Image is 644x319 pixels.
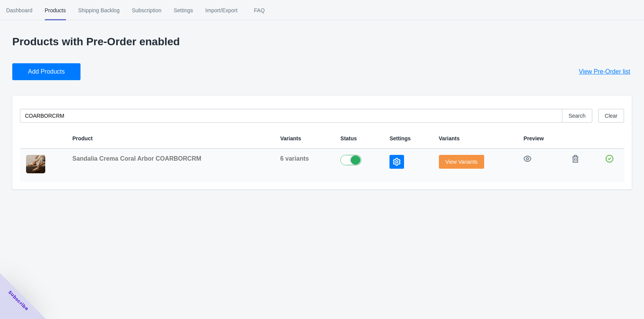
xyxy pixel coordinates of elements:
span: Subscribe [7,289,30,312]
span: Variants [439,135,460,141]
span: View Pre-Order list [579,68,630,76]
span: Settings [174,0,193,20]
span: Shipping Backlog [78,0,120,20]
span: Sandalia Crema Coral Arbor COARBORCRM [72,155,201,162]
input: Search products in pre-order list [20,109,562,123]
span: 6 variants [280,155,309,162]
span: View Variants [445,159,478,165]
span: Preview [524,135,544,141]
button: Add Products [12,63,80,80]
span: Products [45,0,66,20]
span: Subscription [132,0,161,20]
span: Product [72,135,93,141]
span: Search [568,113,585,119]
img: coarborcrm.png [26,155,45,173]
p: Products with Pre-Order enabled [12,36,632,48]
span: Status [340,135,357,141]
button: View Pre-Order list [570,63,639,80]
button: Search [562,109,592,123]
span: Clear [605,113,618,119]
span: Import/Export [205,0,238,20]
span: Settings [389,135,411,141]
span: Dashboard [6,0,33,20]
button: View Variants [439,155,484,169]
span: FAQ [250,0,269,20]
span: Add Products [28,68,65,76]
span: Variants [280,135,301,141]
button: Clear [598,109,624,123]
